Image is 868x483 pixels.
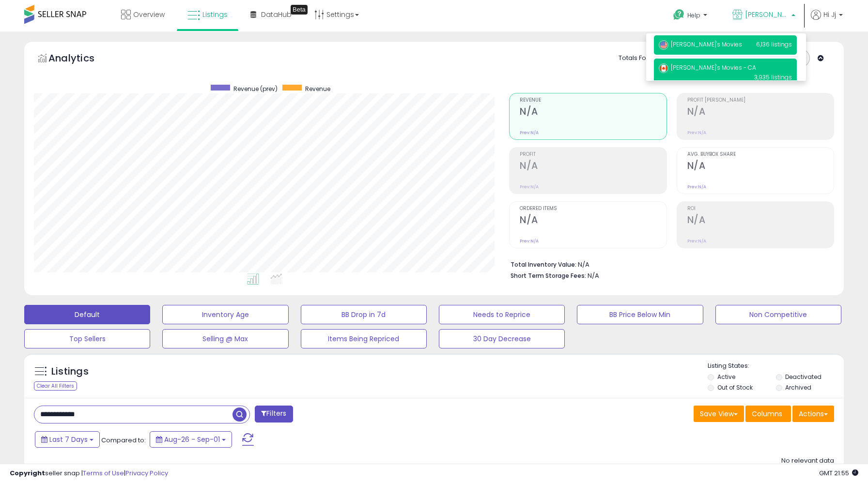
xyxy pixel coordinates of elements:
span: [PERSON_NAME]'s Movies [659,40,742,48]
span: Listings [202,10,228,19]
span: Columns [752,409,782,419]
img: canada.png [659,63,668,73]
span: Hi Jj [823,10,836,19]
h2: N/A [520,160,666,173]
span: Ordered Items [520,206,666,211]
button: BB Price Below Min [577,305,703,324]
button: Non Competitive [715,305,841,324]
span: Profit [520,152,666,157]
button: Filters [255,406,293,423]
h5: Listings [51,365,89,378]
div: Clear All Filters [34,381,77,391]
button: Aug-26 - Sep-01 [150,431,232,448]
label: Archived [785,383,811,392]
div: seller snap | | [10,469,168,478]
i: Get Help [673,9,685,21]
small: Prev: N/A [687,238,706,244]
a: Privacy Policy [125,468,168,478]
button: Actions [792,406,834,422]
small: Prev: N/A [687,184,706,190]
h2: N/A [520,106,666,119]
span: [PERSON_NAME]'s Movies - CA [659,63,756,72]
small: Prev: N/A [687,130,706,136]
button: 30 Day Decrease [439,329,565,348]
h2: N/A [687,160,834,173]
button: Needs to Reprice [439,305,565,324]
span: DataHub [261,10,292,19]
h2: N/A [687,106,834,119]
span: Aug-26 - Sep-01 [164,435,220,444]
span: Last 7 Days [49,435,88,444]
button: Save View [694,406,744,422]
button: Selling @ Max [162,329,288,348]
a: Terms of Use [83,468,124,478]
span: Avg. Buybox Share [687,152,834,157]
a: Hi Jj [811,10,843,31]
h2: N/A [520,214,666,227]
small: Prev: N/A [520,184,539,190]
button: Default [24,305,150,324]
span: N/A [588,271,599,280]
span: Compared to: [101,436,146,445]
li: N/A [511,258,827,270]
label: Active [717,373,735,381]
button: Top Sellers [24,329,150,348]
span: Revenue [305,85,330,93]
h2: N/A [687,214,834,227]
button: Inventory Age [162,305,288,324]
label: Out of Stock [717,383,753,392]
small: Prev: N/A [520,238,539,244]
small: Prev: N/A [520,130,539,136]
span: 6,136 listings [756,40,792,48]
strong: Copyright [10,468,45,478]
span: Profit [PERSON_NAME] [687,98,834,103]
h5: Analytics [48,51,113,67]
a: Help [666,1,717,31]
div: Tooltip anchor [291,5,308,15]
span: Help [687,11,700,19]
span: Overview [133,10,165,19]
b: Short Term Storage Fees: [511,272,586,280]
span: Revenue [520,98,666,103]
button: Items Being Repriced [301,329,427,348]
button: Last 7 Days [35,431,100,448]
button: Columns [745,406,791,422]
div: Totals For [619,54,656,63]
img: usa.png [659,40,668,50]
b: Total Inventory Value: [511,260,576,269]
label: Deactivated [785,373,821,381]
div: No relevant data [781,456,834,466]
span: 2025-09-9 21:55 GMT [819,468,858,478]
span: 3,935 listings [754,73,792,81]
span: [PERSON_NAME]'s Movies [745,10,789,19]
p: Listing States: [708,362,844,371]
span: Revenue (prev) [233,85,278,93]
span: ROI [687,206,834,211]
button: BB Drop in 7d [301,305,427,324]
